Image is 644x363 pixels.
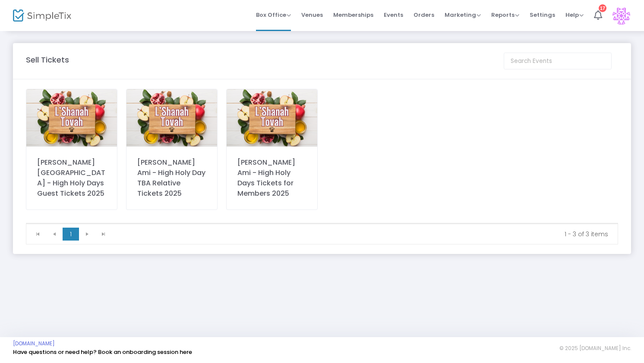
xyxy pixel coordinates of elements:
span: Page 1 [63,228,79,241]
kendo-pager-info: 1 - 3 of 3 items [118,230,608,238]
a: Have questions or need help? Book an onboarding session here [13,348,192,356]
span: Marketing [445,11,481,19]
img: 638931261421270355638899157152373885RoshHashanah1.png [227,89,317,147]
a: [DOMAIN_NAME] [13,340,55,347]
span: Box Office [256,11,291,19]
img: 638899157848241233RoshHashanah.png [26,89,117,147]
span: Settings [530,4,555,26]
div: [PERSON_NAME][GEOGRAPHIC_DATA] - High Holy Days Guest Tickets 2025 [37,157,106,199]
span: Memberships [333,4,373,26]
img: 638899158818887256638611673763322227RoshHashanah.png [126,89,217,147]
span: Events [384,4,403,26]
span: Orders [414,4,434,26]
input: Search Events [504,53,612,69]
div: [PERSON_NAME] Ami - High Holy Days Tickets for Members 2025 [237,157,306,199]
div: 17 [599,4,606,12]
div: [PERSON_NAME] Ami - High Holy Day TBA Relative Tickets 2025 [137,157,206,199]
span: © 2025 [DOMAIN_NAME] Inc. [559,345,631,352]
span: Venues [301,4,323,26]
m-panel-title: Sell Tickets [26,54,69,66]
div: Data table [26,223,618,224]
span: Reports [491,11,519,19]
span: Help [565,11,584,19]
